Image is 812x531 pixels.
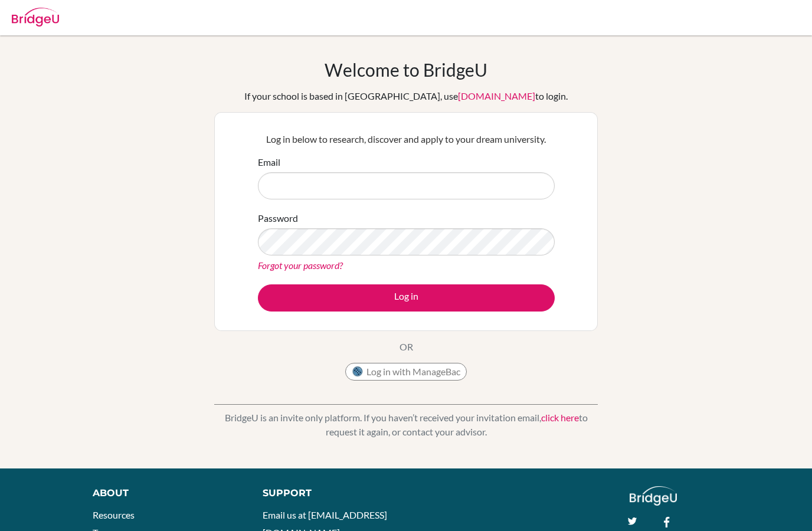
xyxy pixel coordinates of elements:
button: Log in with ManageBac [345,363,467,381]
label: Email [258,155,280,169]
a: click here [541,412,579,423]
button: Log in [258,284,555,312]
p: OR [400,340,413,354]
div: About [93,486,236,500]
h1: Welcome to BridgeU [325,59,487,80]
a: Resources [93,509,135,520]
img: Bridge-U [12,8,59,27]
p: BridgeU is an invite only platform. If you haven’t received your invitation email, to request it ... [214,411,598,439]
p: Log in below to research, discover and apply to your dream university. [258,132,555,146]
img: logo_white@2x-f4f0deed5e89b7ecb1c2cc34c3e3d731f90f0f143d5ea2071677605dd97b5244.png [630,486,677,506]
div: Support [263,486,394,500]
a: Forgot your password? [258,260,343,271]
label: Password [258,211,298,225]
a: [DOMAIN_NAME] [458,90,535,101]
div: If your school is based in [GEOGRAPHIC_DATA], use to login. [244,89,568,103]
